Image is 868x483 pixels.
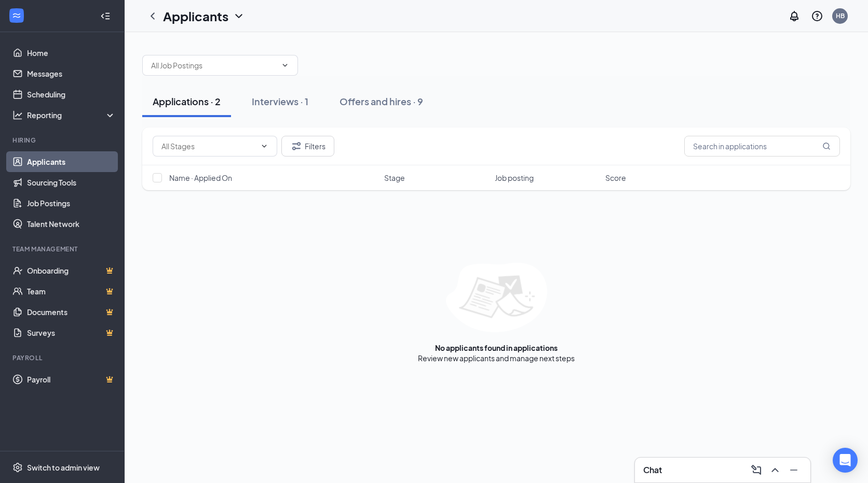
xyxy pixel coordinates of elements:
[27,322,116,343] a: SurveysCrown
[833,448,858,473] div: Open Intercom Messenger
[27,151,116,172] a: Applicants
[769,464,781,476] svg: ChevronUp
[12,353,114,362] div: Payroll
[281,136,334,157] button: Filter Filters
[811,10,823,22] svg: QuestionInfo
[12,245,114,253] div: Team Management
[281,61,289,69] svg: ChevronDown
[785,462,802,478] button: Minimize
[153,95,221,108] div: Applications · 2
[340,95,423,108] div: Offers and hires · 9
[260,142,268,150] svg: ChevronDown
[27,193,116,214] a: Job Postings
[11,10,22,21] svg: WorkstreamLogo
[836,11,845,20] div: HB
[27,42,116,63] a: Home
[12,136,114,145] div: Hiring
[12,462,23,473] svg: Settings
[27,281,116,302] a: TeamCrown
[27,260,116,281] a: OnboardingCrown
[446,263,547,332] img: empty-state
[27,172,116,193] a: Sourcing Tools
[151,60,277,71] input: All Job Postings
[161,140,256,152] input: All Stages
[27,84,116,105] a: Scheduling
[643,464,662,476] h3: Chat
[163,7,228,25] h1: Applicants
[233,10,245,22] svg: ChevronDown
[495,173,534,183] span: Job posting
[750,464,763,476] svg: ComposeMessage
[27,369,116,390] a: PayrollCrown
[27,214,116,234] a: Talent Network
[684,136,840,157] input: Search in applications
[27,110,116,120] div: Reporting
[822,142,831,150] svg: MagnifyingGlass
[100,11,111,21] svg: Collapse
[12,110,23,120] svg: Analysis
[767,462,783,478] button: ChevronUp
[384,173,405,183] span: Stage
[418,353,575,363] div: Review new applicants and manage next steps
[169,173,232,183] span: Name · Applied On
[748,462,765,478] button: ComposeMessage
[27,462,100,473] div: Switch to admin view
[788,464,800,476] svg: Minimize
[146,10,159,22] svg: ChevronLeft
[27,302,116,322] a: DocumentsCrown
[290,140,303,152] svg: Filter
[788,10,801,22] svg: Notifications
[252,95,308,108] div: Interviews · 1
[605,173,626,183] span: Score
[435,343,558,353] div: No applicants found in applications
[27,63,116,84] a: Messages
